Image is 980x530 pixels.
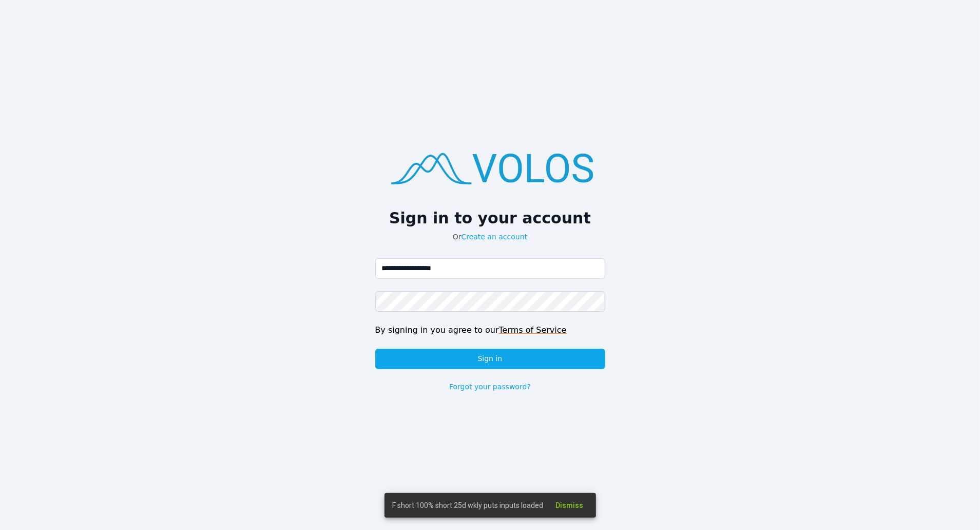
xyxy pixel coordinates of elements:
[375,232,605,242] p: Or
[462,233,528,241] a: Create an account
[548,496,592,515] button: Dismiss
[449,382,531,392] a: Forgot your password?
[375,324,605,336] div: By signing in you agree to our
[393,500,544,510] span: F short 100% short 25d wkly puts inputs loaded
[499,325,567,335] a: Terms of Service
[556,501,584,509] span: Dismiss
[375,209,605,228] h2: Sign in to your account
[375,349,605,369] button: Sign in
[375,138,605,196] img: logo.png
